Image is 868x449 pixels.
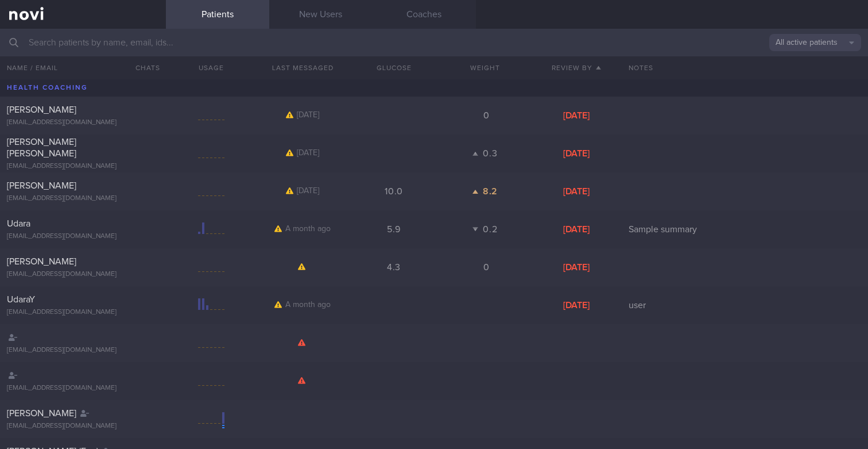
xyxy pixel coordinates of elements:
button: Glucose [348,56,440,79]
span: 0.3 [483,149,497,158]
div: [DATE] [530,262,622,273]
span: 0 [483,111,490,120]
span: A month ago [285,301,331,309]
div: [EMAIL_ADDRESS][DOMAIN_NAME] [7,118,159,127]
span: UdaraY [7,295,35,304]
div: [DATE] [530,186,622,197]
div: Sample summary [622,224,868,235]
span: 4.3 [387,263,401,272]
button: Last Messaged [257,56,348,79]
span: Udara [7,219,30,228]
div: [EMAIL_ADDRESS][DOMAIN_NAME] [7,346,159,355]
button: Review By [530,56,622,79]
span: [PERSON_NAME] [7,181,76,190]
span: [DATE] [297,187,319,195]
button: Chats [120,56,166,79]
div: Notes [622,56,868,79]
span: 5.9 [387,225,401,234]
span: 10.0 [385,187,403,196]
button: All active patients [769,34,861,51]
div: [EMAIL_ADDRESS][DOMAIN_NAME] [7,308,159,317]
span: 8.2 [483,187,498,196]
div: [EMAIL_ADDRESS][DOMAIN_NAME] [7,232,159,241]
span: 0 [483,263,490,272]
div: user [622,300,868,311]
span: [DATE] [297,149,319,157]
span: 0.2 [483,225,497,234]
div: [EMAIL_ADDRESS][DOMAIN_NAME] [7,270,159,279]
div: Usage [166,56,257,79]
button: Weight [440,56,531,79]
div: [DATE] [530,300,622,311]
div: [EMAIL_ADDRESS][DOMAIN_NAME] [7,194,159,203]
span: [PERSON_NAME] [7,105,76,114]
span: [PERSON_NAME] [7,257,76,266]
span: [PERSON_NAME] [7,409,76,418]
div: [EMAIL_ADDRESS][DOMAIN_NAME] [7,162,159,171]
span: [PERSON_NAME] [PERSON_NAME] [7,137,76,158]
div: [DATE] [530,224,622,235]
span: A month ago [285,225,331,233]
span: [DATE] [297,111,319,119]
div: [DATE] [530,110,622,121]
div: [EMAIL_ADDRESS][DOMAIN_NAME] [7,384,159,393]
div: [DATE] [530,148,622,159]
div: [EMAIL_ADDRESS][DOMAIN_NAME] [7,422,159,431]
